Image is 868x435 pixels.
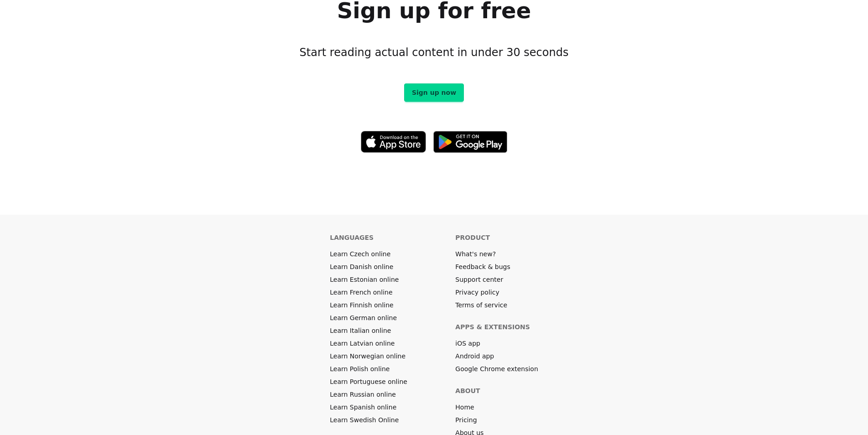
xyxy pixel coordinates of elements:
[455,233,490,242] h6: Product
[455,386,480,395] h6: About
[455,262,510,271] a: Feedback & bugs
[455,249,496,259] a: What's new?
[330,288,392,297] a: Learn French online
[330,415,399,425] a: Learn Swedish Online
[330,313,397,322] a: Learn German online
[361,131,426,153] img: Download on the App Store
[330,249,390,259] a: Learn Czech online
[404,83,464,102] a: Sign up now
[330,262,393,271] a: Learn Danish online
[433,131,507,153] img: Get it on Google Play
[330,339,395,348] a: Learn Latvian online
[330,364,390,373] a: Learn Polish online
[455,364,538,373] a: Google Chrome extension
[455,403,474,412] a: Home
[455,415,477,425] a: Pricing
[300,45,569,60] h3: Start reading actual content in under 30 seconds
[330,233,374,242] h6: Languages
[330,352,405,361] a: Learn Norwegian online
[330,403,396,412] a: Learn Spanish online
[455,300,507,310] a: Terms of service
[455,288,499,297] a: Privacy policy
[330,275,399,284] a: Learn Estonian online
[455,352,494,361] a: Android app
[330,390,396,399] a: Learn Russian online
[455,339,480,348] a: iOS app
[330,326,391,335] a: Learn Italian online
[330,377,407,386] a: Learn Portuguese online
[455,322,530,331] h6: Apps & extensions
[330,300,393,310] a: Learn Finnish online
[455,275,503,284] a: Support center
